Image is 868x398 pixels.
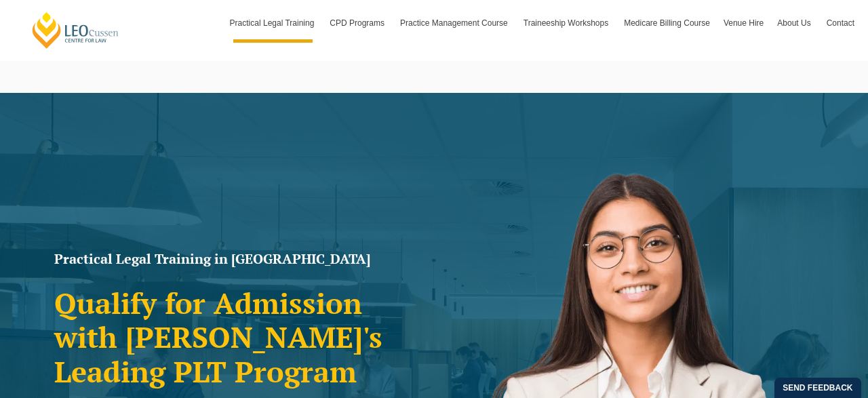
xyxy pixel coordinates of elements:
[393,3,517,43] a: Practice Management Course
[223,3,323,43] a: Practical Legal Training
[770,3,819,43] a: About Us
[717,3,770,43] a: Venue Hire
[54,252,427,266] h1: Practical Legal Training in [GEOGRAPHIC_DATA]
[54,286,427,389] h2: Qualify for Admission with [PERSON_NAME]'s Leading PLT Program
[617,3,717,43] a: Medicare Billing Course
[820,3,861,43] a: Contact
[31,11,121,49] a: [PERSON_NAME] Centre for Law
[323,3,393,43] a: CPD Programs
[517,3,617,43] a: Traineeship Workshops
